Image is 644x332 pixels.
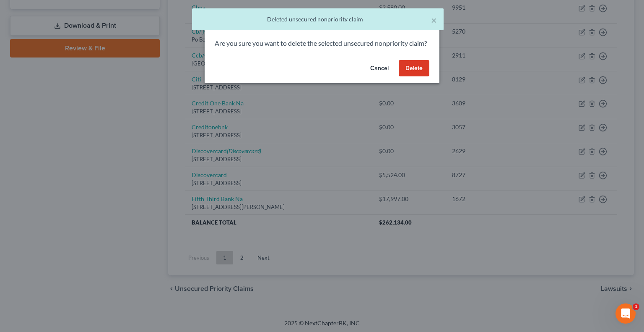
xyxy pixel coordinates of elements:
button: Cancel [364,60,395,77]
button: × [431,15,437,25]
span: 1 [633,303,639,310]
iframe: Intercom live chat [615,303,636,324]
p: Are you sure you want to delete the selected unsecured nonpriority claim? [215,39,429,48]
div: Deleted unsecured nonpriority claim [199,15,437,24]
button: Delete [399,60,429,77]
